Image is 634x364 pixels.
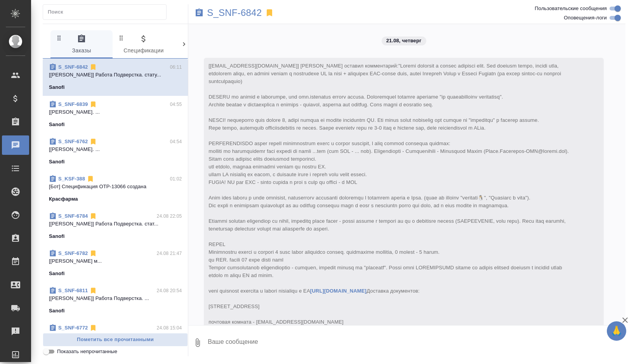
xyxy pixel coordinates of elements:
[58,213,88,219] a: S_SNF-6784
[386,37,422,45] p: 21.08, четверг
[170,101,182,108] p: 04:55
[49,220,182,228] p: [[PERSON_NAME]] Работа Подверстка. стат...
[43,319,188,357] div: S_SNF-677224.08 15:04[[PERSON_NAME]. ...Sanofi
[89,324,97,332] svg: Отписаться
[157,212,182,220] p: 24.08 22:05
[58,288,88,293] a: S_SNF-6811
[157,324,182,332] p: 24.08 15:04
[170,63,182,71] p: 06:11
[58,176,85,182] a: S_KSF-388
[43,208,188,245] div: S_SNF-678424.08 22:05[[PERSON_NAME]] Работа Подверстка. стат...Sanofi
[89,250,97,257] svg: Отписаться
[610,323,623,339] span: 🙏
[208,63,570,333] span: "Loremi dolorsit a consec adipisci elit. Sed doeiusm tempo, incidi utla, etdolorem aliqu, en admi...
[43,333,188,347] button: Пометить все прочитанными
[208,63,570,333] span: [[EMAIL_ADDRESS][DOMAIN_NAME]] [PERSON_NAME] оставил комментарий:
[43,59,188,96] div: S_SNF-684206:11[[PERSON_NAME]] Работа Подверстка. стату...Sanofi
[57,348,117,355] span: Показать непрочитанные
[43,133,188,170] div: S_SNF-676204:54[[PERSON_NAME]. ...Sanofi
[49,307,65,315] p: Sanofi
[49,146,182,153] p: [[PERSON_NAME]. ...
[49,195,78,203] p: Красфарма
[310,288,367,294] a: [URL][DOMAIN_NAME]
[170,175,182,183] p: 01:02
[89,138,97,146] svg: Отписаться
[89,101,97,108] svg: Отписаться
[117,34,170,55] span: Спецификации
[179,34,232,55] span: Клиенты
[55,34,108,55] span: Заказы
[157,250,182,257] p: 24.08 21:47
[47,335,184,344] span: Пометить все прочитанными
[170,138,182,146] p: 04:54
[207,9,262,17] a: S_SNF-6842
[49,270,65,277] p: Sanofi
[49,71,182,79] p: [[PERSON_NAME]] Работа Подверстка. стату...
[49,83,65,91] p: Sanofi
[43,170,188,208] div: S_KSF-38801:02[Бот] Спецификация OTP-13066 созданаКрасфарма
[89,212,97,220] svg: Отписаться
[607,321,626,341] button: 🙏
[49,158,65,166] p: Sanofi
[49,108,182,116] p: [[PERSON_NAME]. ...
[49,232,65,240] p: Sanofi
[58,139,88,144] a: S_SNF-6762
[43,96,188,133] div: S_SNF-683904:55[[PERSON_NAME]. ...Sanofi
[49,332,182,340] p: [[PERSON_NAME]. ...
[49,183,182,191] p: [Бот] Спецификация OTP-13066 создана
[49,295,182,302] p: [[PERSON_NAME]] Работа Подверстка. ...
[43,282,188,319] div: S_SNF-681124.08 20:54[[PERSON_NAME]] Работа Подверстка. ...Sanofi
[87,175,94,183] svg: Отписаться
[58,64,88,70] a: S_SNF-6842
[89,63,97,71] svg: Отписаться
[48,7,166,17] input: Поиск
[49,121,65,128] p: Sanofi
[157,287,182,295] p: 24.08 20:54
[58,325,88,331] a: S_SNF-6772
[535,5,607,12] span: Пользовательские сообщения
[43,245,188,282] div: S_SNF-678224.08 21:47[[PERSON_NAME] м...Sanofi
[49,257,182,265] p: [[PERSON_NAME] м...
[180,34,187,42] svg: Зажми и перетащи, чтобы поменять порядок вкладок
[58,101,88,107] a: S_SNF-6839
[89,287,97,295] svg: Отписаться
[564,14,607,22] span: Оповещения-логи
[58,250,88,256] a: S_SNF-6782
